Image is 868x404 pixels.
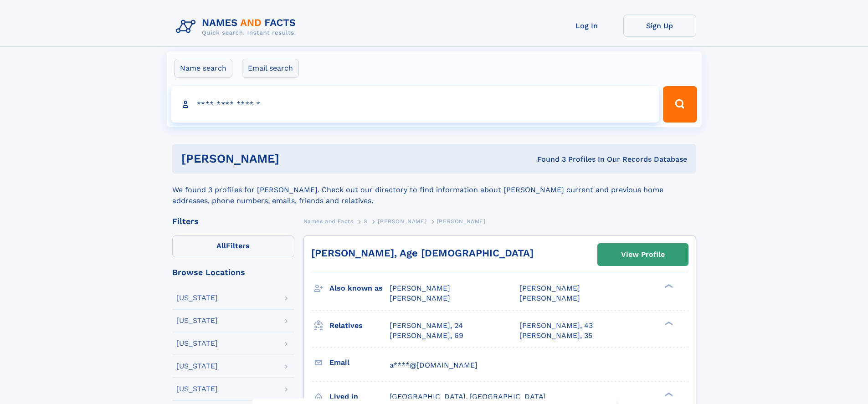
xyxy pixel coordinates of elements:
[519,294,580,302] span: [PERSON_NAME]
[598,244,688,266] a: View Profile
[176,385,218,393] div: [US_STATE]
[172,217,294,225] div: Filters
[329,281,390,296] h3: Also known as
[390,392,546,401] span: [GEOGRAPHIC_DATA], [GEOGRAPHIC_DATA]
[311,247,534,259] a: [PERSON_NAME], Age [DEMOGRAPHIC_DATA]
[216,241,226,250] span: All
[437,218,486,225] span: [PERSON_NAME]
[329,355,390,370] h3: Email
[176,340,218,347] div: [US_STATE]
[172,15,303,39] img: Logo Names and Facts
[364,218,368,225] span: S
[176,294,218,302] div: [US_STATE]
[408,154,687,164] div: Found 3 Profiles In Our Records Database
[550,15,623,37] a: Log In
[303,215,354,227] a: Names and Facts
[181,153,408,164] h1: [PERSON_NAME]
[172,174,696,206] div: We found 3 profiles for [PERSON_NAME]. Check out our directory to find information about [PERSON_...
[390,294,450,302] span: [PERSON_NAME]
[378,215,426,227] a: [PERSON_NAME]
[329,318,390,333] h3: Relatives
[519,321,593,331] a: [PERSON_NAME], 43
[663,86,697,123] button: Search Button
[172,235,294,257] label: Filters
[663,320,673,326] div: ❯
[663,391,673,397] div: ❯
[623,15,696,37] a: Sign Up
[378,218,426,225] span: [PERSON_NAME]
[390,284,450,292] span: [PERSON_NAME]
[390,331,463,341] a: [PERSON_NAME], 69
[621,244,665,265] div: View Profile
[364,215,368,227] a: S
[171,86,659,123] input: search input
[176,363,218,370] div: [US_STATE]
[519,331,592,341] a: [PERSON_NAME], 35
[663,283,673,289] div: ❯
[172,268,294,276] div: Browse Locations
[519,284,580,292] span: [PERSON_NAME]
[176,317,218,324] div: [US_STATE]
[242,59,299,78] label: Email search
[390,321,463,331] a: [PERSON_NAME], 24
[174,59,232,78] label: Name search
